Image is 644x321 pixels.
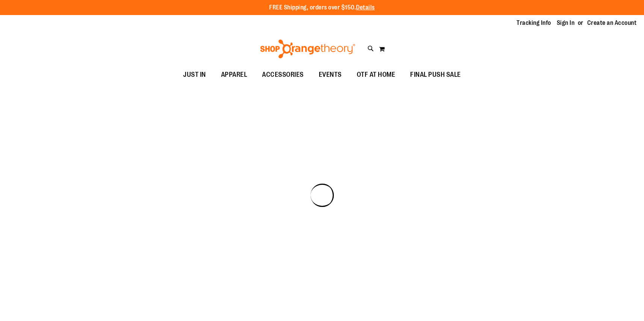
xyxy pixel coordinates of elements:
a: JUST IN [176,66,214,84]
a: Details [356,4,375,11]
a: FINAL PUSH SALE [403,66,468,84]
a: Tracking Info [517,19,551,27]
span: FINAL PUSH SALE [410,66,461,83]
span: JUST IN [183,66,206,83]
a: Create an Account [587,19,637,27]
a: EVENTS [311,66,349,84]
span: EVENTS [319,66,342,83]
img: Shop Orangetheory [259,40,356,58]
a: APPAREL [214,66,255,84]
p: FREE Shipping, orders over $150. [269,3,375,12]
span: ACCESSORIES [262,66,304,83]
span: OTF AT HOME [357,66,395,83]
a: Sign In [557,19,575,27]
a: ACCESSORIES [255,66,311,84]
a: OTF AT HOME [349,66,403,84]
span: APPAREL [221,66,247,83]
